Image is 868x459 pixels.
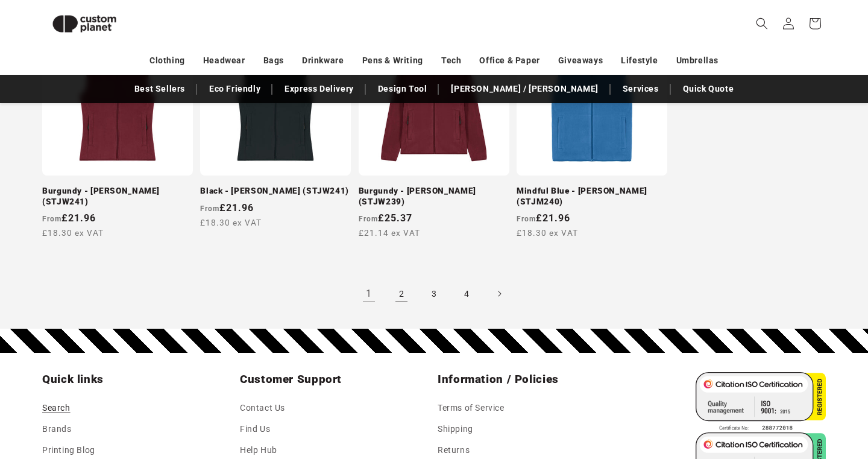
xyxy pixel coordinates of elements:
a: Services [617,78,665,100]
a: Tech [441,50,461,71]
a: Design Tool [372,78,433,100]
a: Page 2 [388,280,415,307]
a: Drinkware [302,50,344,71]
a: Giveaways [558,50,603,71]
a: Express Delivery [278,78,360,100]
h2: Information / Policies [438,372,628,387]
a: Page 4 [453,280,480,307]
a: Quick Quote [677,78,740,100]
h2: Customer Support [240,372,430,387]
a: Lifestyle [621,50,658,71]
a: Shipping [438,419,473,440]
a: Black - [PERSON_NAME] (STJW241) [200,186,351,197]
a: Headwear [203,50,245,71]
a: Best Sellers [128,78,191,100]
a: Burgundy - [PERSON_NAME] (STJW241) [42,186,193,207]
a: Eco Friendly [203,78,266,100]
a: Contact Us [240,400,285,419]
a: [PERSON_NAME] / [PERSON_NAME] [445,78,604,100]
a: Burgundy - [PERSON_NAME] (STJW239) [359,186,509,207]
a: Office & Paper [479,50,539,71]
a: Page 1 [356,280,382,307]
a: Page 3 [421,280,447,307]
a: Umbrellas [676,50,719,71]
iframe: Chat Widget [661,329,868,459]
a: Mindful Blue - [PERSON_NAME] (STJM240) [517,186,667,207]
a: Bags [263,50,284,71]
a: Pens & Writing [362,50,423,71]
a: Clothing [149,50,185,71]
a: Find Us [240,419,270,440]
a: Brands [42,419,72,440]
nav: Pagination [42,280,826,307]
h2: Quick links [42,372,233,387]
summary: Search [749,10,775,37]
img: Custom Planet [42,5,127,43]
a: Next page [486,280,512,307]
a: Terms of Service [438,400,505,419]
a: Search [42,400,71,419]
